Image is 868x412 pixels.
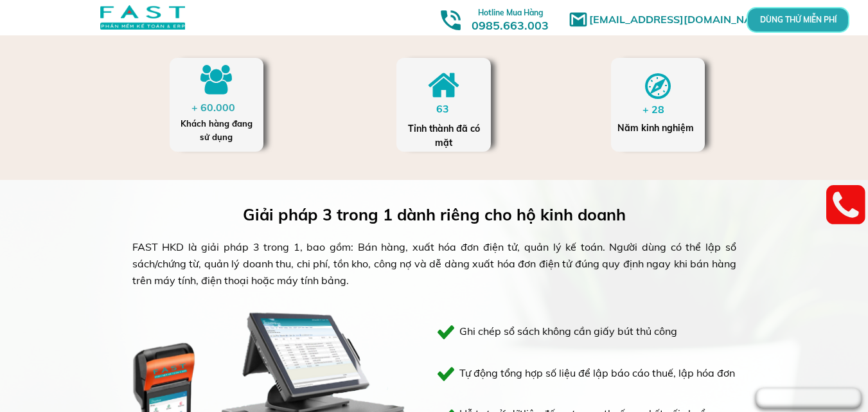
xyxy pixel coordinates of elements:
[436,101,461,118] div: 63
[407,121,481,150] div: Tỉnh thành đã có mặt
[176,117,256,144] div: Khách hàng đang sử dụng
[132,239,736,289] div: FAST HKD là giải pháp 3 trong 1, bao gồm: Bán hàng, xuất hóa đơn điện tử, quản lý kế toán. Người ...
[589,12,779,28] h1: [EMAIL_ADDRESS][DOMAIN_NAME]
[783,16,813,23] p: DÙNG THỬ MIỄN PHÍ
[457,4,563,32] h3: 0985.663.003
[459,365,736,382] h3: Tự động tổng hợp số liệu để lập báo cáo thuế, lập hóa đơn
[642,102,677,118] div: + 28
[191,100,242,116] div: + 60.000
[243,202,644,228] h3: Giải pháp 3 trong 1 dành riêng cho hộ kinh doanh
[617,121,698,135] div: Năm kinh nghiệm
[459,323,723,340] h3: Ghi chép sổ sách không cần giấy bút thủ công
[478,8,543,17] span: Hotline Mua Hàng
